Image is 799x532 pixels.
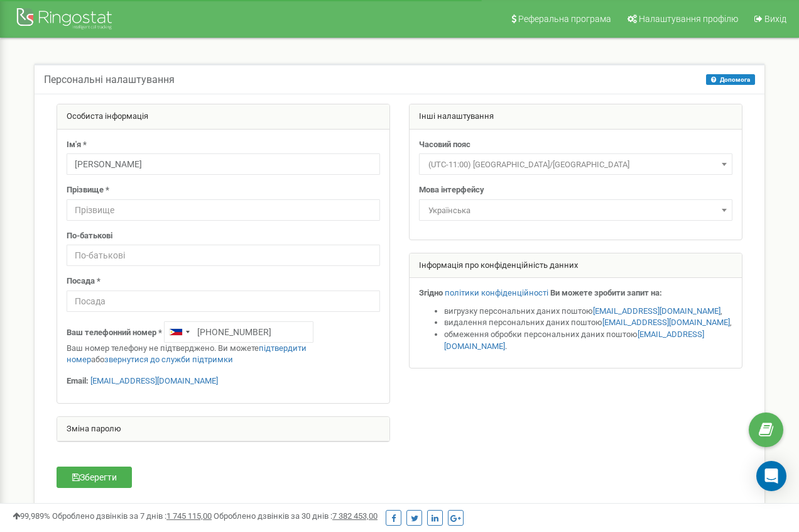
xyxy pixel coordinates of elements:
label: Часовий пояс [419,139,470,151]
label: Прізвище * [67,184,109,196]
label: Ім'я * [67,139,87,151]
span: (UTC-11:00) Pacific/Midway [419,153,732,175]
span: Оброблено дзвінків за 7 днів : [52,511,212,521]
h5: Персональні налаштування [44,74,175,86]
div: Open Intercom Messenger [756,461,786,491]
p: Ваш номер телефону не підтверджено. Ви можете або [67,343,380,366]
li: обмеження обробки персональних даних поштою . [444,329,732,352]
input: Ім'я [67,153,380,175]
a: [EMAIL_ADDRESS][DOMAIN_NAME] [444,330,704,351]
li: видалення персональних даних поштою , [444,317,732,329]
button: Допомога [706,74,755,85]
a: політики конфіденційності [445,288,548,297]
li: вигрузку персональних даних поштою , [444,306,732,318]
label: По-батькові [67,230,112,242]
u: 1 745 115,00 [166,511,212,521]
a: звернутися до служби підтримки [104,355,233,364]
input: Прізвище [67,199,380,221]
strong: Згідно [419,288,443,297]
a: [EMAIL_ADDRESS][DOMAIN_NAME] [602,318,730,327]
input: Посада [67,291,380,312]
span: Українська [419,199,732,221]
div: Зміна паролю [57,417,389,442]
label: Посада * [67,275,101,287]
input: +1-800-555-55-55 [164,321,313,343]
strong: Email: [67,376,89,385]
a: [EMAIL_ADDRESS][DOMAIN_NAME] [593,306,720,316]
label: Мова інтерфейсу [419,184,484,196]
div: Telephone country code [165,322,193,342]
div: Інші налаштування [410,104,742,130]
button: Зберегти [57,467,132,488]
span: Українська [423,202,728,219]
strong: Ви можете зробити запит на: [550,288,662,297]
span: (UTC-11:00) Pacific/Midway [423,156,728,174]
label: Ваш телефонний номер * [67,327,162,339]
span: Оброблено дзвінків за 30 днів : [214,511,378,521]
div: Особиста інформація [57,104,389,130]
span: Вихід [764,14,786,24]
div: Інформація про конфіденційність данних [410,253,742,279]
span: 99,989% [13,511,50,521]
a: [EMAIL_ADDRESS][DOMAIN_NAME] [90,376,218,385]
span: Реферальна програма [518,14,611,24]
span: Налаштування профілю [639,14,738,24]
u: 7 382 453,00 [332,511,378,521]
input: По-батькові [67,245,380,266]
